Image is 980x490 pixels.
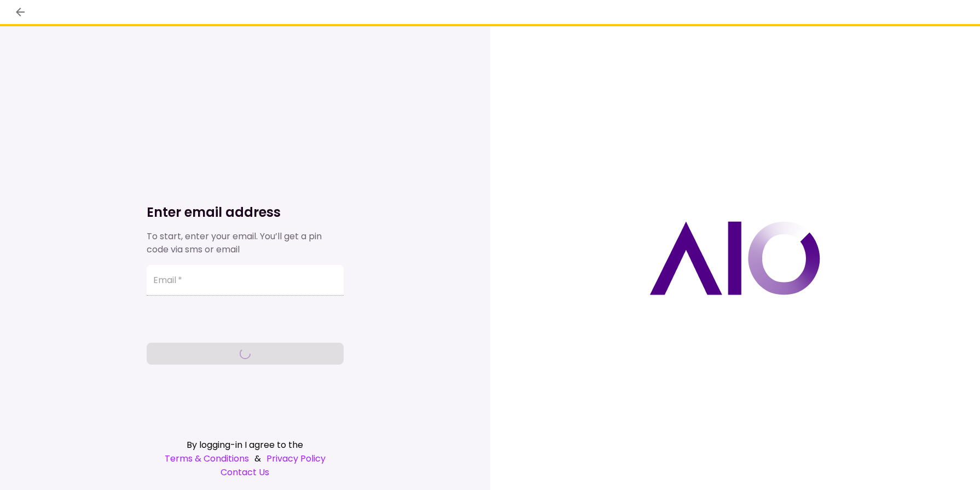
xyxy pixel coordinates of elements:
button: back [11,3,30,21]
div: To start, enter your email. You’ll get a pin code via sms or email [147,230,344,256]
a: Contact Us [147,465,344,479]
div: By logging-in I agree to the [147,438,344,452]
a: Privacy Policy [266,452,326,465]
div: & [147,452,344,465]
img: AIO logo [650,221,820,295]
a: Terms & Conditions [165,452,249,465]
h1: Enter email address [147,204,344,221]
